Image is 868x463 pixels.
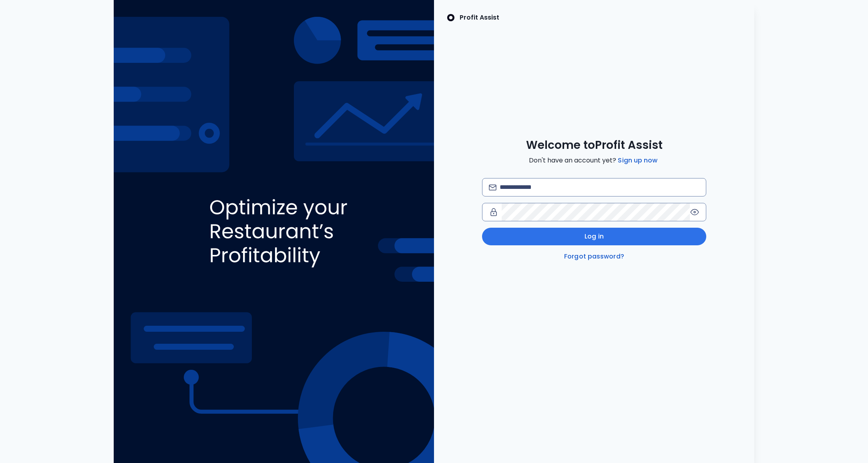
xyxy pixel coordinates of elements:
[489,184,496,190] img: email
[482,228,706,245] button: Log in
[447,13,455,22] img: SpotOn Logo
[563,252,626,261] a: Forgot password?
[526,138,663,152] span: Welcome to Profit Assist
[529,156,659,165] span: Don't have an account yet?
[585,232,604,241] span: Log in
[616,156,659,165] a: Sign up now
[460,13,499,22] p: Profit Assist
